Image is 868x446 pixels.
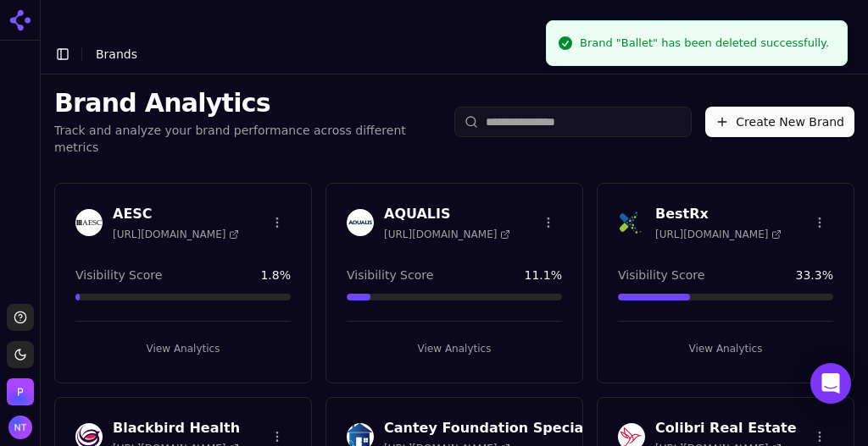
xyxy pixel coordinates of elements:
span: Visibility Score [75,267,162,284]
span: 1.8 % [260,267,291,284]
img: Perrill [7,378,34,405]
button: View Analytics [75,335,291,362]
img: AQUALIS [347,209,374,236]
button: Open user button [8,416,32,439]
div: Brand "Ballet" has been deleted successfully. [580,35,829,52]
button: View Analytics [618,335,833,362]
span: 11.1 % [525,267,562,284]
p: Track and analyze your brand performance across different metrics [54,122,441,156]
span: [URL][DOMAIN_NAME] [384,228,510,241]
img: AESC [75,209,103,236]
span: [URL][DOMAIN_NAME] [113,228,239,241]
h3: Cantey Foundation Specialists [384,418,615,438]
button: Create New Brand [705,107,854,137]
span: Visibility Score [347,267,433,284]
img: BestRx [618,209,645,236]
h3: Colibri Real Estate [655,418,797,438]
nav: breadcrumb [96,46,137,63]
button: Open organization switcher [7,378,34,405]
div: Open Intercom Messenger [810,363,851,404]
span: Brands [96,47,137,61]
span: [URL][DOMAIN_NAME] [655,228,782,241]
span: 33.3 % [796,267,833,284]
img: Nate Tower [8,416,32,439]
span: Visibility Score [618,267,704,284]
button: View Analytics [347,335,562,362]
h3: Blackbird Health [113,418,240,438]
h1: Brand Analytics [54,88,441,118]
h3: BestRx [655,204,782,224]
h3: AESC [113,204,239,224]
h3: AQUALIS [384,204,510,224]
